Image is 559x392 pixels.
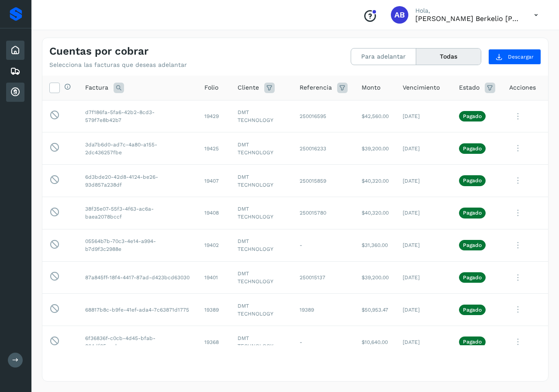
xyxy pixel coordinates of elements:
[463,339,482,345] p: Pagado
[351,49,416,65] button: Para adelantar
[355,261,396,294] td: $39,200.00
[355,197,396,229] td: $40,320.00
[197,100,231,132] td: 19429
[238,83,259,92] span: Cliente
[293,261,355,294] td: 250015137
[197,229,231,261] td: 19402
[396,132,452,165] td: [DATE]
[293,326,355,358] td: -
[78,326,197,358] td: 6f36836f-c0cb-4d45-bfab-864df05ceabc
[78,132,197,165] td: 3da7b6d0-ad7c-4a80-a155-2dc436257fbe
[78,165,197,197] td: 6d3bde20-42d8-4124-be26-93d857a238df
[300,83,332,92] span: Referencia
[6,41,24,60] div: Inicio
[508,53,534,61] span: Descargar
[355,229,396,261] td: $31,360.00
[509,83,536,92] span: Acciones
[197,261,231,294] td: 19401
[197,294,231,326] td: 19389
[415,7,520,14] p: Hola,
[6,83,24,102] div: Cuentas por cobrar
[49,61,187,69] p: Selecciona las facturas que deseas adelantar
[293,197,355,229] td: 250015780
[355,294,396,326] td: $50,953.47
[463,146,482,152] p: Pagado
[355,326,396,358] td: $10,640.00
[396,294,452,326] td: [DATE]
[463,242,482,248] p: Pagado
[488,49,541,65] button: Descargar
[459,83,480,92] span: Estado
[396,165,452,197] td: [DATE]
[231,165,293,197] td: DMT TECHNOLOGY
[396,229,452,261] td: [DATE]
[463,113,482,119] p: Pagado
[78,294,197,326] td: 68817b8c-b9fe-41ef-ada4-7c63871d1775
[197,165,231,197] td: 19407
[231,294,293,326] td: DMT TECHNOLOGY
[204,83,218,92] span: Folio
[231,197,293,229] td: DMT TECHNOLOGY
[231,132,293,165] td: DMT TECHNOLOGY
[197,197,231,229] td: 19408
[463,177,482,184] p: Pagado
[355,100,396,132] td: $42,560.00
[403,83,440,92] span: Vencimiento
[396,197,452,229] td: [DATE]
[416,49,481,65] button: Todas
[231,326,293,358] td: DMT TECHNOLOGY
[396,261,452,294] td: [DATE]
[197,326,231,358] td: 19368
[49,45,148,58] h4: Cuentas por cobrar
[293,132,355,165] td: 250016233
[463,210,482,216] p: Pagado
[78,229,197,261] td: 05564b7b-70c3-4e14-a994-b7d9f3c2988e
[293,229,355,261] td: -
[197,132,231,165] td: 19425
[396,100,452,132] td: [DATE]
[231,229,293,261] td: DMT TECHNOLOGY
[6,62,24,81] div: Embarques
[85,83,108,92] span: Factura
[293,165,355,197] td: 250015859
[293,100,355,132] td: 250016595
[231,100,293,132] td: DMT TECHNOLOGY
[463,307,482,313] p: Pagado
[415,14,520,23] p: Arturo Berkelio Martinez Hernández
[362,83,380,92] span: Monto
[293,294,355,326] td: 19389
[355,132,396,165] td: $39,200.00
[78,100,197,132] td: d7f186fa-5fa6-42b2-8cd3-579f7e8b42b7
[396,326,452,358] td: [DATE]
[231,261,293,294] td: DMT TECHNOLOGY
[355,165,396,197] td: $40,320.00
[463,274,482,281] p: Pagado
[78,261,197,294] td: 87a845ff-18f4-4417-87ad-d423bcd63030
[78,197,197,229] td: 38f35e07-55f3-4f63-ac6a-baea2078bccf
